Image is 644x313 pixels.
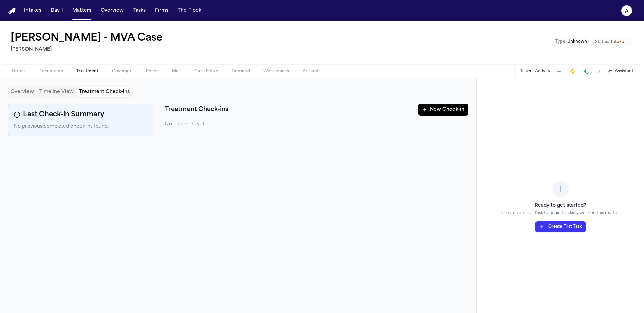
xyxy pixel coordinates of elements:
p: Create your first task to begin tracking work on this matter. [501,210,620,216]
span: Type : [555,40,566,44]
button: Assistant [608,69,633,74]
span: Documents [38,69,63,74]
span: Treatment [76,69,99,74]
span: Mail [172,69,181,74]
h3: Ready to get started? [501,202,620,209]
span: Home [12,69,25,74]
button: Overview [98,5,126,17]
button: Edit Type: Unknown [553,38,589,45]
span: Demand [232,69,250,74]
span: Intake [611,39,624,45]
h4: Last Check-in Summary [14,109,149,120]
button: Edit matter name [11,32,163,44]
p: No check-ins yet. [165,121,468,128]
button: Add Task [554,67,564,76]
button: Tasks [130,5,148,17]
a: Home [8,8,16,14]
button: Make a Call [581,67,591,76]
span: Police [146,69,159,74]
h1: [PERSON_NAME] - MVA Case [11,32,163,44]
span: Unknown [567,40,587,44]
button: Overview [8,87,37,97]
button: Activity [535,69,550,74]
span: Assistant [615,69,633,74]
button: Change status from Intake [592,38,633,46]
button: Treatment Check-ins [76,87,132,97]
h2: Treatment Check-ins [165,105,228,114]
button: Matters [70,5,94,17]
button: Day 1 [48,5,66,17]
span: Artifacts [303,69,321,74]
span: Coverage [112,69,132,74]
button: The Flock [175,5,204,17]
button: New Check-in [418,104,468,116]
button: Firms [152,5,171,17]
button: Intakes [21,5,44,17]
button: Timeline View [37,87,76,97]
span: Status: [595,39,609,45]
span: Workspaces [263,69,289,74]
button: Create First Task [535,221,586,232]
img: Finch Logo [8,8,16,14]
button: Create Immediate Task [568,67,577,76]
span: Case Setup [194,69,218,74]
p: No previous completed check-ins found. [14,123,149,131]
button: Tasks [520,69,531,74]
h2: [PERSON_NAME] [11,46,165,54]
